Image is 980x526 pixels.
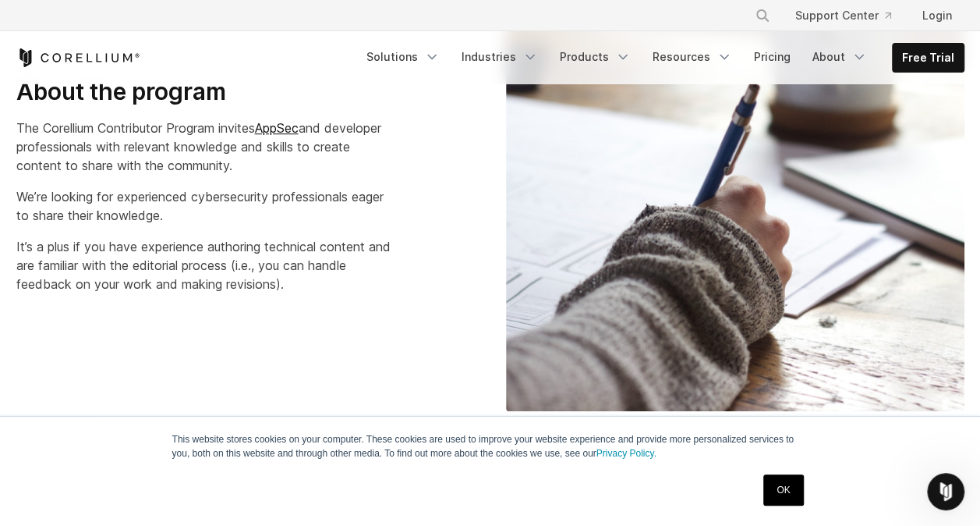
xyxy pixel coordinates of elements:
[596,448,656,459] a: Privacy Policy.
[16,237,398,293] p: It’s a plus if you have experience authoring technical content and are familiar with the editoria...
[910,2,964,30] a: Login
[16,119,398,175] p: The Corellium Contributor Program invites and developer professionals with relevant knowledge and...
[16,187,398,225] p: We’re looking for experienced cybersecurity professionals eager to share their knowledge.
[16,77,398,107] h3: About the program
[748,2,777,30] button: Search
[357,43,449,71] a: Solutions
[357,43,964,73] div: Navigation Menu
[893,44,964,72] a: Free Trial
[736,2,964,30] div: Navigation Menu
[255,120,299,136] a: AppSec
[803,43,876,71] a: About
[550,43,640,71] a: Products
[927,473,964,510] iframe: Intercom live chat
[16,48,140,67] a: Corellium Home
[745,43,800,71] a: Pricing
[643,43,741,71] a: Resources
[783,2,904,30] a: Support Center
[172,432,808,460] p: This website stores cookies on your computer. These cookies are used to improve your website expe...
[452,43,547,71] a: Industries
[763,474,803,506] a: OK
